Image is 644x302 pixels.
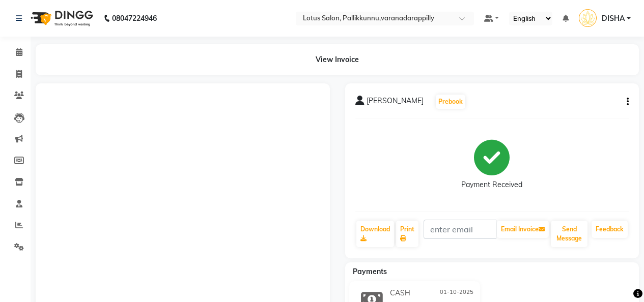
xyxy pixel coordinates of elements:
a: Feedback [592,221,628,238]
input: enter email [424,220,497,239]
button: Prebook [436,95,465,109]
span: DISHA [602,13,625,24]
b: 08047224946 [112,4,157,33]
span: Payments [353,267,387,276]
span: CASH [390,288,410,298]
img: logo [26,4,96,33]
button: Send Message [551,221,587,247]
a: Print [396,221,418,247]
div: Payment Received [461,179,522,190]
button: Email Invoice [497,221,549,238]
img: DISHA [579,9,597,27]
span: 01-10-2025 [440,288,473,298]
div: View Invoice [36,44,639,75]
a: Download [356,221,394,247]
span: [PERSON_NAME] [367,96,424,110]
